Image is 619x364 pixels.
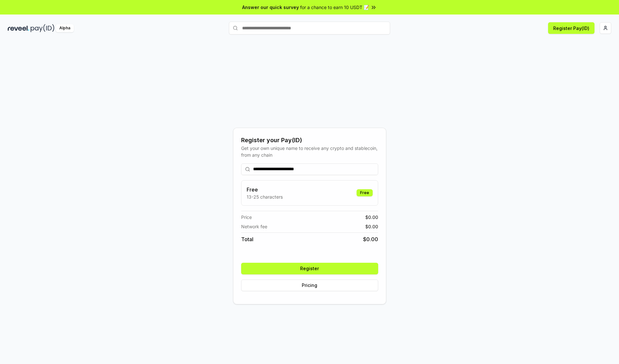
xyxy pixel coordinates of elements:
[241,214,252,221] span: Price
[363,235,378,243] span: $ 0.00
[241,235,253,243] span: Total
[242,4,299,11] span: Answer our quick survey
[548,22,594,34] button: Register Pay(ID)
[365,223,378,230] span: $ 0.00
[241,280,378,291] button: Pricing
[241,223,267,230] span: Network fee
[247,186,283,193] h3: Free
[247,193,283,200] p: 13-25 characters
[241,145,378,158] div: Get your own unique name to receive any crypto and stablecoin, from any chain
[241,136,378,145] div: Register your Pay(ID)
[357,189,373,196] div: Free
[365,214,378,221] span: $ 0.00
[56,24,74,32] div: Alpha
[241,263,378,274] button: Register
[31,24,54,32] img: pay_id
[300,4,369,11] span: for a chance to earn 10 USDT 📝
[8,24,29,32] img: reveel_dark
